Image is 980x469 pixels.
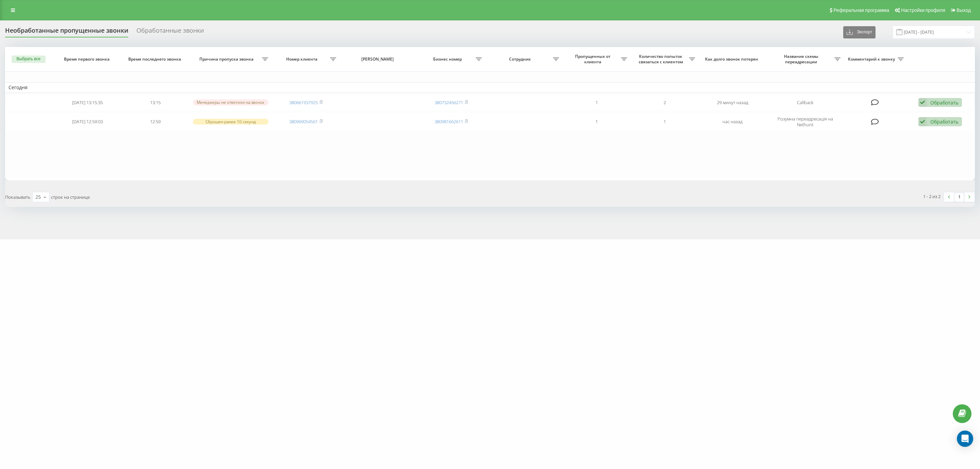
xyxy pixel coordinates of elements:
span: [PERSON_NAME] [347,56,410,62]
span: Настройки профиля [901,7,945,13]
td: 13:15 [121,94,190,111]
div: Менеджеры не ответили на звонок [193,99,268,105]
td: Розумна переадресація на Nethunt [766,112,844,131]
a: 1 [954,192,964,202]
span: Как долго звонок потерян [705,56,760,62]
div: Необработанные пропущенные звонки [5,27,128,37]
span: Реферальная программа [833,7,889,13]
td: час назад [699,112,767,131]
div: Обработать [930,118,958,125]
div: 25 [35,194,41,200]
div: Обработанные звонки [136,27,204,37]
span: Бизнес номер [421,56,476,62]
span: Выход [957,7,971,13]
span: Название схемы переадресации [770,54,834,64]
span: Номер клиента [275,56,330,62]
a: 380661937925 [289,99,318,106]
span: строк на странице [51,194,90,200]
button: Экспорт [843,26,876,38]
a: 380981662611 [435,118,463,125]
span: Время последнего звонка [128,56,183,62]
a: 380969054561 [289,118,318,125]
td: 29 минут назад [699,94,767,111]
span: Комментарий к звонку [847,56,897,62]
span: Пропущенных от клиента [566,54,621,64]
span: Время первого звонка [60,56,115,62]
td: [DATE] 12:59:03 [54,112,122,131]
td: 12:59 [121,112,190,131]
td: Сегодня [5,82,975,93]
button: Выбрать все [12,55,46,63]
td: 1 [631,112,699,131]
td: Callback [766,94,844,111]
td: 1 [563,94,631,111]
td: 1 [563,112,631,131]
span: Количество попыток связаться с клиентом [634,54,689,64]
td: 2 [631,94,699,111]
span: Сотрудник [489,56,552,62]
div: 1 - 2 из 2 [923,193,941,200]
div: Обработать [930,99,958,106]
span: Показывать [5,194,31,200]
a: 380732456271 [435,99,463,106]
div: Open Intercom Messenger [957,431,973,447]
div: Сброшен ранее 10 секунд [193,119,268,125]
td: [DATE] 13:15:35 [54,94,122,111]
span: Причина пропуска звонка [193,56,261,62]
